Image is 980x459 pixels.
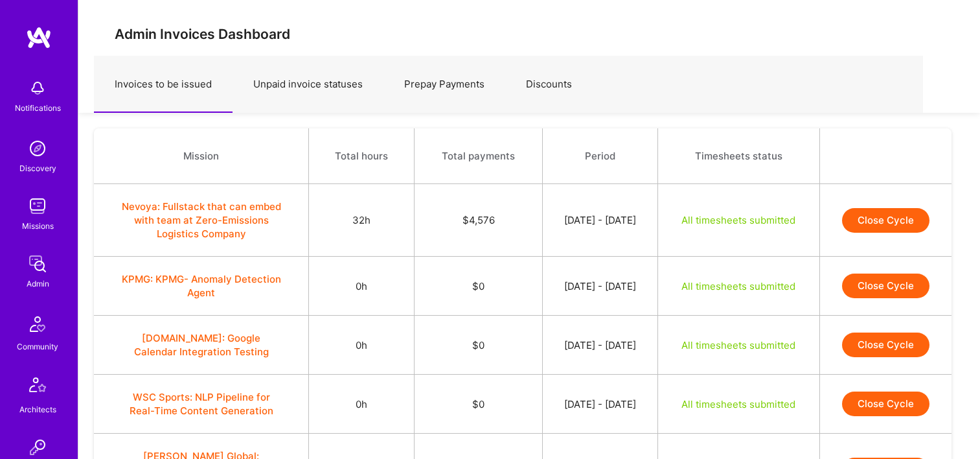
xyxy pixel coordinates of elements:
div: Admin [27,277,49,290]
div: Discovery [19,161,56,175]
div: All timesheets submitted [674,279,804,293]
th: Total payments [415,128,543,184]
div: Notifications [15,101,61,115]
a: Prepay Payments [383,56,505,113]
div: All timesheets submitted [674,397,804,411]
td: $4,576 [415,184,543,257]
div: Architects [19,403,56,416]
th: Period [542,128,657,184]
td: $0 [415,257,543,316]
td: 32h [309,184,415,257]
td: [DATE] - [DATE] [542,184,657,257]
th: Mission [94,128,309,184]
img: teamwork [25,193,51,219]
img: Community [22,309,53,340]
h3: Admin Invoices Dashboard [115,26,944,42]
td: [DATE] - [DATE] [542,316,657,375]
div: All timesheets submitted [674,213,804,227]
a: Unpaid invoice statuses [233,56,383,113]
button: WSC Sports: NLP Pipeline for Real-Time Content Generation [120,390,282,418]
th: Total hours [309,128,415,184]
button: Close Cycle [842,392,929,416]
img: bell [25,75,51,101]
button: Close Cycle [842,333,929,357]
a: Discounts [505,56,593,113]
button: Close Cycle [842,208,929,233]
td: $0 [415,375,543,434]
button: Nevoya: Fullstack that can embed with team at Zero-Emissions Logistics Company [120,200,282,241]
img: logo [26,26,52,49]
button: [DOMAIN_NAME]: Google Calendar Integration Testing [120,331,282,359]
th: Timesheets status [657,128,819,184]
td: 0h [309,316,415,375]
img: Architects [22,371,53,403]
td: [DATE] - [DATE] [542,375,657,434]
button: KPMG: KPMG- Anomaly Detection Agent [120,272,282,300]
button: Close Cycle [842,274,929,298]
img: admin teamwork [25,251,51,277]
td: $0 [415,316,543,375]
div: Community [17,340,58,353]
div: All timesheets submitted [674,338,804,352]
td: [DATE] - [DATE] [542,257,657,316]
td: 0h [309,257,415,316]
div: Missions [22,219,54,233]
td: 0h [309,375,415,434]
img: discovery [25,135,51,161]
a: Invoices to be issued [94,56,233,113]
